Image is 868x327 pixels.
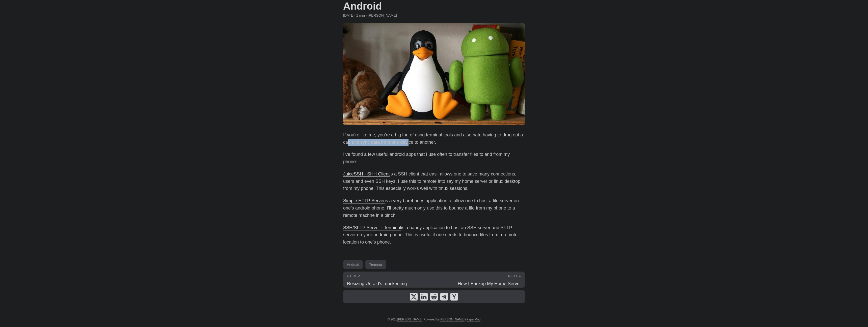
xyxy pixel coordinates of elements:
[343,197,525,219] p: is a very barebones application to allow one to host a file server on one’s android phone. I’ll p...
[347,281,409,286] span: Resizing Unraid's `docker.img`
[440,293,448,301] a: share SSH, SFTP and HTTP File Server On Android on telegram
[420,293,428,301] a: share SSH, SFTP and HTTP File Server On Android on linkedin
[343,151,525,165] p: I’ve found a few useful android apps that I use often to transfer files to and from my phone:
[343,171,390,176] a: JuiceSSH - SHH Client
[397,318,422,321] a: [PERSON_NAME]
[343,260,363,269] a: Android
[343,170,525,192] p: is a SSH client that easil allows one to save many connections, users and even SSH keys. I use th...
[440,318,465,321] a: [PERSON_NAME]
[410,293,418,301] a: share SSH, SFTP and HTTP File Server On Android on x
[343,272,434,287] a: « Prev Resizing Unraid's `docker.img`
[388,318,422,321] span: © 2025
[450,293,458,301] a: share SSH, SFTP and HTTP File Server On Android on ycombinator
[343,13,354,18] span: 2021-05-09 00:00:00 +0000 UTC
[467,318,480,321] a: PaperMod
[434,272,525,287] a: Next » How I Backup My Home Server
[343,13,525,18] div: · 1 min · [PERSON_NAME]
[430,293,438,301] a: share SSH, SFTP and HTTP File Server On Android on reddit
[343,131,525,146] p: If you’re like me, you’re a big fan of usng terminal tools and also hate having to drag out a cab...
[458,281,521,286] span: How I Backup My Home Server
[347,274,360,278] span: « Prev
[424,318,480,321] span: Powered by &
[343,198,385,203] a: Simple HTTP Server
[343,225,401,230] a: SSH/SFTP Server - Terminal
[343,224,525,246] p: is a handy application to host an SSH server and SFTP server on your android phone. This is usefu...
[508,274,521,278] span: Next »
[365,260,386,269] a: Terminal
